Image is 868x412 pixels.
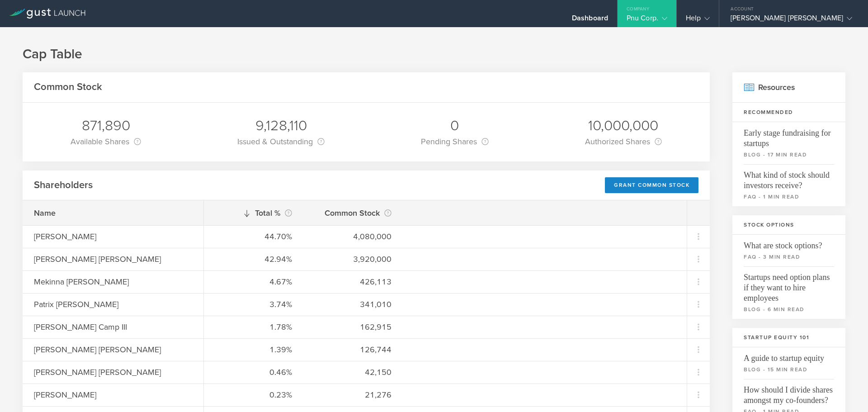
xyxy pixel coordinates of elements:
[23,45,845,63] h1: Cap Table
[215,321,292,333] div: 1.78%
[572,14,608,27] div: Dashboard
[215,231,292,242] div: 44.70%
[744,193,834,201] small: faq - 1 min read
[315,253,392,265] div: 3,920,000
[686,14,710,27] div: Help
[744,253,834,261] small: faq - 3 min read
[732,72,845,103] h2: Resources
[34,231,192,242] div: [PERSON_NAME]
[34,298,192,310] div: Patrix [PERSON_NAME]
[315,389,392,401] div: 21,276
[34,276,192,288] div: Mekinna [PERSON_NAME]
[34,366,192,378] div: [PERSON_NAME] [PERSON_NAME]
[315,344,392,355] div: 126,744
[34,253,192,265] div: [PERSON_NAME] [PERSON_NAME]
[605,177,698,193] div: Grant Common Stock
[315,298,392,310] div: 341,010
[731,14,852,27] div: [PERSON_NAME] [PERSON_NAME]
[744,235,834,251] span: What are stock options?
[744,122,834,149] span: Early stage fundraising for startups
[315,366,392,378] div: 42,150
[215,253,292,265] div: 42.94%
[744,305,834,313] small: blog - 6 min read
[585,135,662,148] div: Authorized Shares
[732,103,845,122] h3: Recommended
[34,321,192,333] div: [PERSON_NAME] Camp III
[71,135,141,148] div: Available Shares
[421,135,489,148] div: Pending Shares
[315,207,392,219] div: Common Stock
[627,14,667,27] div: Pnu Corp.
[315,276,392,288] div: 426,113
[744,164,834,191] span: What kind of stock should investors receive?
[34,344,192,355] div: [PERSON_NAME] [PERSON_NAME]
[744,379,834,406] span: How should I divide shares amongst my co-founders?
[744,151,834,159] small: blog - 17 min read
[732,328,845,347] h3: Startup Equity 101
[732,266,845,319] a: Startups need option plans if they want to hire employeesblog - 6 min read
[744,347,834,364] span: A guide to startup equity
[215,276,292,288] div: 4.67%
[34,389,192,401] div: [PERSON_NAME]
[34,207,192,219] div: Name
[732,235,845,266] a: What are stock options?faq - 3 min read
[315,321,392,333] div: 162,915
[823,369,868,412] iframe: Chat Widget
[744,266,834,303] span: Startups need option plans if they want to hire employees
[237,135,325,148] div: Issued & Outstanding
[585,116,662,135] div: 10,000,000
[215,366,292,378] div: 0.46%
[215,298,292,310] div: 3.74%
[732,215,845,235] h3: Stock Options
[215,344,292,355] div: 1.39%
[732,347,845,379] a: A guide to startup equityblog - 15 min read
[421,116,489,135] div: 0
[215,207,292,219] div: Total %
[315,231,392,242] div: 4,080,000
[744,365,834,374] small: blog - 15 min read
[34,179,93,192] h2: Shareholders
[732,122,845,164] a: Early stage fundraising for startupsblog - 17 min read
[71,116,141,135] div: 871,890
[732,164,845,206] a: What kind of stock should investors receive?faq - 1 min read
[237,116,325,135] div: 9,128,110
[34,81,102,94] h2: Common Stock
[215,389,292,401] div: 0.23%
